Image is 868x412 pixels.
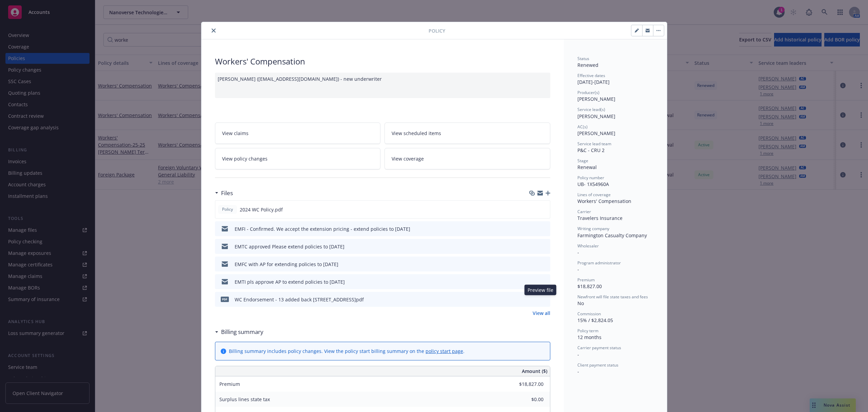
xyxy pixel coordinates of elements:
[577,198,653,205] div: Workers' Compensation
[577,277,595,283] span: Premium
[577,294,648,300] span: Newfront will file state taxes and fees
[577,90,599,95] span: Producer(s)
[215,189,233,198] div: Files
[577,345,621,351] span: Carrier payment status
[577,130,615,136] span: [PERSON_NAME]
[229,348,465,355] div: Billing summary includes policy changes. View the policy start billing summary on the .
[221,297,229,302] span: pdf
[221,189,233,198] h3: Files
[577,62,598,68] span: Renewed
[215,327,263,336] div: Billing summary
[577,328,598,334] span: Policy term
[429,27,445,34] span: Policy
[531,261,536,268] button: download file
[577,113,615,119] span: [PERSON_NAME]
[525,285,556,295] div: Preview file
[219,381,240,387] span: Premium
[577,283,602,289] span: $18,827.00
[577,351,579,358] span: -
[235,261,338,268] div: EMFC with AP for extending policies to [DATE]
[235,243,344,250] div: EMTC approved Please extend policies to [DATE]
[240,206,283,213] span: 2024 WC Policy.pdf
[384,148,550,169] a: View coverage
[210,26,218,35] button: close
[222,130,249,137] span: View claims
[392,155,424,162] span: View coverage
[541,225,548,232] button: preview file
[522,368,547,375] span: Amount ($)
[531,278,536,285] button: download file
[577,73,605,78] span: Effective dates
[577,260,621,266] span: Program administrator
[235,225,410,232] div: EMFI - Confirmed. We accept the extension pricing - extend policies to [DATE]
[219,396,270,402] span: Surplus lines state tax
[577,147,605,153] span: P&C - CRU 2
[577,266,579,273] span: -
[235,296,364,303] div: WC Endorsement - 13 added back [STREET_ADDRESS]pdf
[577,158,588,164] span: Stage
[577,209,591,214] span: Carrier
[215,148,381,169] a: View policy changes
[577,181,609,187] span: UB- 1X54960A
[215,73,550,98] div: [PERSON_NAME] ([EMAIL_ADDRESS][DOMAIN_NAME]) - new underwriter
[577,311,601,317] span: Commission
[426,348,463,354] a: policy start page
[577,96,615,102] span: [PERSON_NAME]
[533,310,550,317] a: View all
[215,123,381,144] a: View claims
[577,243,599,249] span: Wholesaler
[531,225,536,232] button: download file
[577,249,579,256] span: -
[577,362,618,368] span: Client payment status
[577,232,647,239] span: Farmington Casualty Company
[577,175,604,181] span: Policy number
[577,164,597,170] span: Renewal
[529,296,535,303] button: download file
[577,368,579,375] span: -
[221,327,263,336] h3: Billing summary
[235,278,345,285] div: EMTI pls approve AP to extend policies to [DATE]
[221,206,234,212] span: Policy
[577,124,588,130] span: AC(s)
[541,243,548,250] button: preview file
[577,73,653,86] div: [DATE] - [DATE]
[222,155,268,162] span: View policy changes
[577,107,605,112] span: Service lead(s)
[577,215,623,221] span: Travelers Insurance
[577,192,611,198] span: Lines of coverage
[577,334,601,340] span: 12 months
[577,300,584,306] span: No
[384,123,550,144] a: View scheduled items
[541,206,547,213] button: preview file
[392,130,441,137] span: View scheduled items
[215,56,550,67] div: Workers' Compensation
[530,206,536,213] button: download file
[504,379,548,389] input: 0.00
[540,296,548,303] button: preview file
[577,56,589,61] span: Status
[541,278,548,285] button: preview file
[577,317,613,323] span: 15% / $2,824.05
[577,226,609,231] span: Writing company
[531,243,536,250] button: download file
[541,261,548,268] button: preview file
[504,394,548,405] input: 0.00
[577,141,611,147] span: Service lead team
